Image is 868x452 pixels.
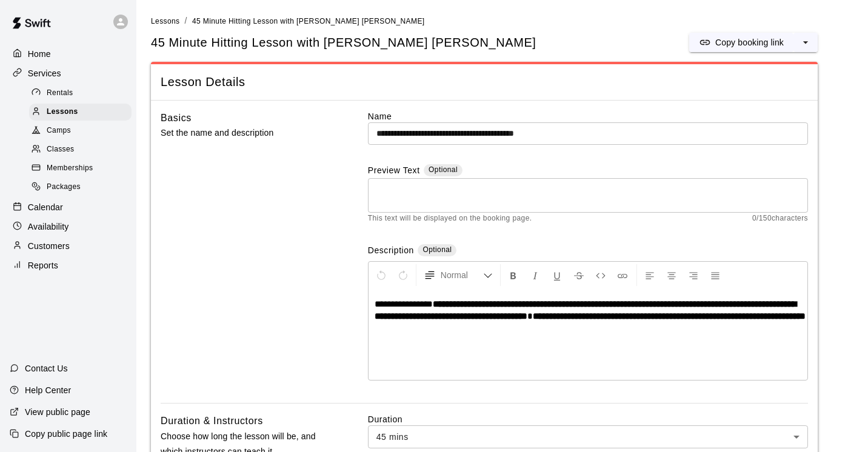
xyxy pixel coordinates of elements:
div: Camps [29,122,132,139]
span: Packages [47,181,81,193]
span: 0 / 150 characters [752,213,808,225]
p: Reports [28,259,58,271]
a: Customers [10,237,127,255]
a: Reports [10,256,127,274]
nav: breadcrumb [151,15,853,28]
div: split button [689,33,818,52]
p: Home [28,48,51,60]
div: 45 mins [368,425,808,448]
span: Classes [47,144,74,156]
a: Home [10,45,127,63]
button: Format Underline [547,264,567,286]
button: Redo [393,264,413,286]
p: Services [28,67,61,79]
button: Format Italics [525,264,546,286]
div: Packages [29,179,132,196]
button: Justify Align [705,264,726,286]
li: / [185,15,187,27]
a: Availability [10,218,127,236]
a: Camps [29,122,136,141]
button: Format Bold [503,264,524,286]
button: Insert Link [612,264,633,286]
a: Services [10,64,127,82]
p: View public page [25,406,90,418]
div: Classes [29,141,132,158]
p: Contact Us [25,362,68,374]
span: Memberships [47,162,93,174]
div: Rentals [29,85,132,102]
span: Optional [429,165,458,174]
a: Classes [29,141,136,159]
button: Center Align [661,264,682,286]
span: Rentals [47,87,73,99]
span: Optional [422,245,452,254]
label: Name [368,110,808,122]
button: Format Strikethrough [569,264,589,286]
a: Lessons [151,16,180,25]
span: Lessons [151,17,180,25]
span: Lessons [47,106,78,118]
label: Preview Text [368,164,420,178]
button: Right Align [683,264,704,286]
button: Formatting Options [419,264,498,286]
label: Description [368,244,414,258]
p: Availability [28,221,69,233]
label: Duration [368,413,808,425]
div: Lessons [29,104,132,121]
p: Set the name and description [161,125,329,141]
span: Normal [441,269,483,281]
p: Copy booking link [715,36,784,48]
a: Rentals [29,84,136,102]
a: Calendar [10,198,127,216]
h6: Basics [161,110,192,126]
p: Calendar [28,201,63,213]
button: select merge strategy [793,33,818,52]
button: Insert Code [590,264,611,286]
a: Lessons [29,102,136,121]
span: Camps [47,125,71,137]
div: Memberships [29,160,132,177]
h5: 45 Minute Hitting Lesson with [PERSON_NAME] [PERSON_NAME] [151,35,536,51]
button: Copy booking link [689,33,793,52]
span: Lesson Details [161,74,808,90]
h6: Duration & Instructors [161,413,263,429]
p: Help Center [25,384,71,396]
span: This text will be displayed on the booking page. [368,213,532,225]
p: Copy public page link [25,428,107,440]
span: 45 Minute Hitting Lesson with [PERSON_NAME] [PERSON_NAME] [192,17,425,25]
a: Memberships [29,159,136,178]
p: Customers [28,240,70,252]
button: Left Align [639,264,660,286]
a: Packages [29,178,136,197]
button: Undo [371,264,392,286]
